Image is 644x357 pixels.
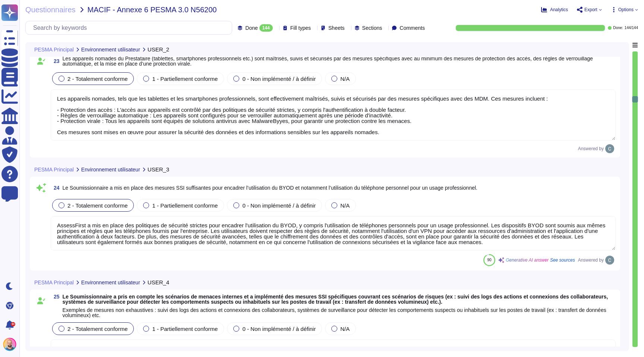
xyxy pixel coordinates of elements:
[245,25,258,31] span: Done
[67,76,127,82] span: 2 - Totalement conforme
[81,280,140,285] span: Environnement utilisateur
[63,307,606,318] span: Exemples de mesures non exhaustives : suivi des logs des actions et connexions des collaborateurs...
[63,185,477,191] span: Le Soumissionnaire a mis en place des mesures SSI suffisantes pour encadrer l’utilisation du BYOD...
[242,326,316,332] span: 0 - Non implémenté / à définir
[11,322,15,326] div: 9+
[242,76,316,82] span: 0 - Non implémenté / à définir
[67,202,127,209] span: 2 - Totalement conforme
[34,167,74,172] span: PESMA Principal
[67,326,127,332] span: 2 - Totalement conforme
[506,258,549,262] span: Generative AI answer
[340,76,350,82] span: N/A
[290,25,311,31] span: Fill types
[51,185,60,190] span: 24
[541,7,568,13] button: Analytics
[29,21,232,34] input: Search by keywords
[63,294,608,305] span: Le Soumissionnaire a pris en compte les scénarios de menaces internes et a implémenté des mesures...
[152,202,218,209] span: 1 - Partiellement conforme
[1,336,22,353] button: user
[578,146,604,151] span: Answered by
[605,256,614,265] img: user
[259,24,273,32] div: 144
[242,202,316,209] span: 0 - Non implémenté / à définir
[618,7,634,12] span: Options
[51,294,60,299] span: 25
[152,326,218,332] span: 1 - Partiellement conforme
[34,47,74,52] span: PESMA Principal
[550,7,568,12] span: Analytics
[148,279,169,285] span: USER_4
[625,26,638,30] span: 144 / 144
[152,76,218,82] span: 1 - Partiellement conforme
[550,258,575,262] span: See sources
[578,258,604,262] span: Answered by
[34,280,74,285] span: PESMA Principal
[3,338,16,351] img: user
[63,56,593,67] span: Les appareils nomades du Prestataire (tablettes, smartphones professionnels etc.) sont maîtrisés,...
[148,47,169,52] span: USER_2
[340,326,350,332] span: N/A
[51,89,616,140] textarea: Les appareils nomades, tels que les tablettes et les smartphones professionnels, sont effectiveme...
[81,47,140,52] span: Environnement utilisateur
[51,216,616,250] textarea: AssessFirst a mis en place des politiques de sécurité strictes pour encadrer l'utilisation du BYO...
[613,26,623,30] span: Done:
[362,25,382,31] span: Sections
[328,25,345,31] span: Sheets
[148,167,169,172] span: USER_3
[584,7,597,12] span: Export
[487,258,491,262] span: 90
[88,6,217,13] span: MACIF - Annexe 6 PESMA 3.0 N56200
[51,59,60,64] span: 23
[400,25,425,31] span: Comments
[605,144,614,153] img: user
[340,202,350,209] span: N/A
[81,167,140,172] span: Environnement utilisateur
[25,6,76,13] span: Questionnaires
